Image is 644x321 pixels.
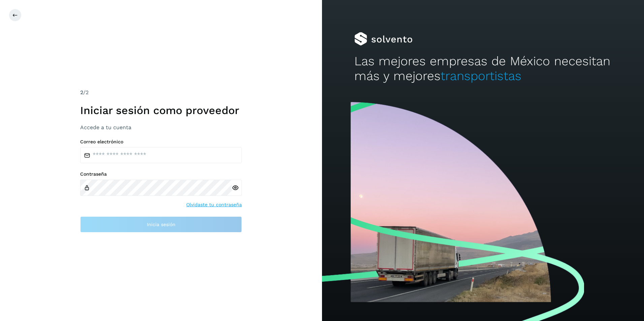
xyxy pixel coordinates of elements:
[80,88,242,97] div: /2
[80,139,242,145] label: Correo electrónico
[147,222,175,227] span: Inicia sesión
[80,171,242,177] label: Contraseña
[441,69,521,83] span: transportistas
[80,124,242,131] h3: Accede a tu cuenta
[80,216,242,233] button: Inicia sesión
[354,54,612,84] h2: Las mejores empresas de México necesitan más y mejores
[80,104,242,117] h1: Iniciar sesión como proveedor
[80,89,83,96] span: 2
[186,201,242,208] a: Olvidaste tu contraseña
